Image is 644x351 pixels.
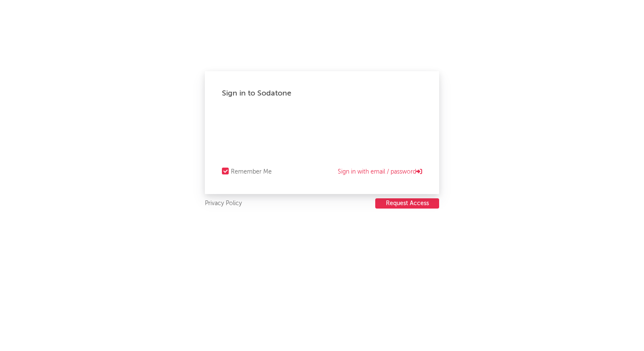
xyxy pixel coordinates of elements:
a: Sign in with email / password [338,167,422,177]
button: Request Access [375,198,439,209]
div: Sign in to Sodatone [222,88,422,99]
div: Remember Me [231,167,272,177]
a: Request Access [375,198,439,209]
a: Privacy Policy [205,198,242,209]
